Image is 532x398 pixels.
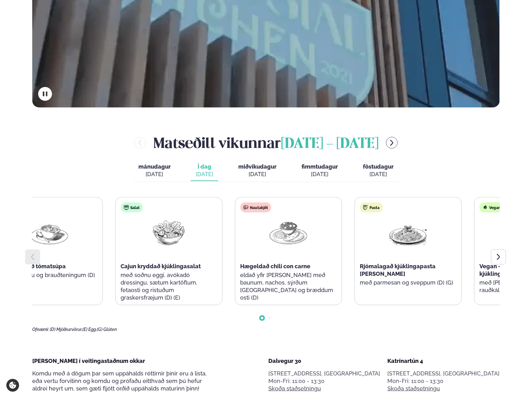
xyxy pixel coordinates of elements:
a: Skoða staðsetningu [268,385,321,392]
span: [DATE] - [DATE] [281,137,379,151]
img: beef.svg [243,205,248,210]
img: salad.svg [124,205,129,210]
span: Rjómalöguð tómatsúpa [1,263,66,270]
span: föstudagur [363,163,394,170]
span: fimmtudagur [302,163,338,170]
a: Cookie settings [6,379,19,392]
span: Go to slide 1 [261,317,263,319]
span: Cajun kryddað kjúklingasalat [121,263,201,270]
img: Vegan.svg [483,205,488,210]
div: Nautakjöt [240,202,271,212]
div: Salat [121,202,143,212]
p: með parmesan og sveppum (D) (G) [360,279,456,286]
span: (G) Glúten [97,327,117,332]
p: eldað yfir [PERSON_NAME] með baunum, nachos, sýrðum [GEOGRAPHIC_DATA] og bræddum osti (D) [240,271,337,301]
img: Soup.png [29,217,69,247]
button: fimmtudagur [DATE] [297,160,343,181]
button: miðvikudagur [DATE] [233,160,281,181]
button: mánudagur [DATE] [133,160,176,181]
div: [DATE] [363,170,394,178]
h2: Matseðill vikunnar [153,133,379,153]
button: menu-btn-right [386,137,398,149]
p: með basilíku og brauðteningum (D) [1,271,97,279]
span: Í dag [196,163,213,170]
div: [DATE] [302,170,338,178]
a: Skoða staðsetningu [388,385,440,392]
button: Í dag [DATE] [191,160,218,181]
div: Vegan [479,202,504,212]
button: menu-btn-left [134,137,146,149]
img: Curry-Rice-Naan.png [268,217,308,247]
span: Komdu með á dögum þar sem uppáhalds réttirnir þínir eru á lista, eða vertu forvitinn og komdu og ... [32,370,207,392]
span: Go to slide 2 [268,317,271,319]
p: [STREET_ADDRESS], [GEOGRAPHIC_DATA] [388,370,500,377]
img: Salad.png [149,217,189,247]
span: [PERSON_NAME] í veitingastaðnum okkar [32,358,145,364]
div: Pasta [360,202,383,212]
div: Katrínartún 4 [388,357,500,365]
span: mánudagur [138,163,171,170]
span: Rjómalagað kjúklingapasta [PERSON_NAME] [360,263,436,277]
div: Mon-Fri: 11:00 - 13:30 [268,377,380,385]
span: Ofnæmi: [32,327,49,332]
button: föstudagur [DATE] [358,160,399,181]
div: [DATE] [238,170,276,178]
div: Dalvegur 30 [268,357,380,365]
span: miðvikudagur [238,163,276,170]
div: Mon-Fri: 11:00 - 13:30 [388,377,500,385]
span: (D) Mjólkurvörur, [50,327,82,332]
img: Spagetti.png [388,217,428,247]
div: [DATE] [196,170,213,178]
p: [STREET_ADDRESS], [GEOGRAPHIC_DATA] [268,370,380,377]
span: Hægeldað chili con carne [240,263,310,270]
p: með soðnu eggi, avókadó dressingu, sætum kartöflum, fetaosti og ristuðum graskersfræjum (D) (E) [121,271,217,301]
div: [DATE] [138,170,171,178]
span: (E) Egg, [82,327,97,332]
img: pasta.svg [363,205,368,210]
